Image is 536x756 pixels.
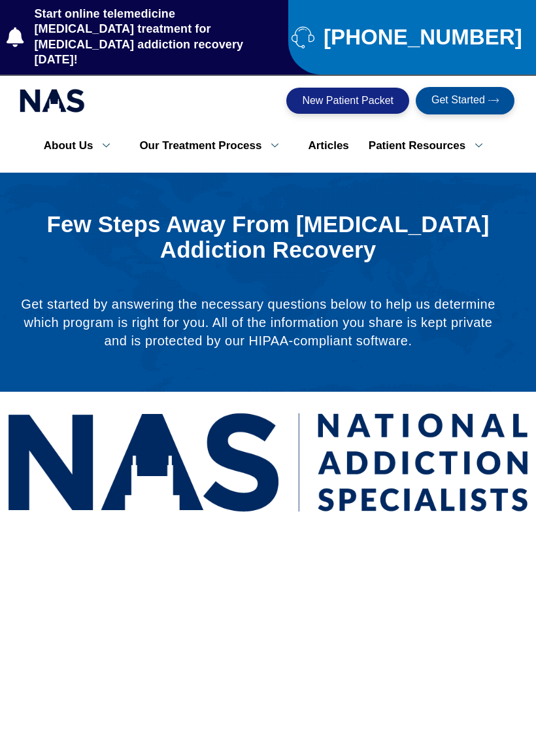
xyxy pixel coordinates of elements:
a: [PHONE_NUMBER] [292,26,531,48]
a: Start online telemedicine [MEDICAL_DATA] treatment for [MEDICAL_DATA] addiction recovery [DATE]! [7,7,275,68]
span: [PHONE_NUMBER] [320,30,522,44]
span: New Patient Packet [302,95,394,106]
img: national addiction specialists online suboxone clinic - logo [20,86,85,116]
a: Get Started [416,87,514,114]
a: Our Treatment Process [129,132,298,160]
span: Start online telemedicine [MEDICAL_DATA] treatment for [MEDICAL_DATA] addiction recovery [DATE]! [31,7,275,68]
a: Patient Resources [359,132,502,160]
a: About Us [34,132,130,160]
a: New Patient Packet [286,88,409,114]
a: Articles [298,132,358,160]
p: Get started by answering the necessary questions below to help us determine which program is righ... [13,295,503,350]
img: National Addiction Specialists [7,398,529,526]
span: Get Started [431,95,485,107]
h1: Few Steps Away From [MEDICAL_DATA] Addiction Recovery [46,212,490,262]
